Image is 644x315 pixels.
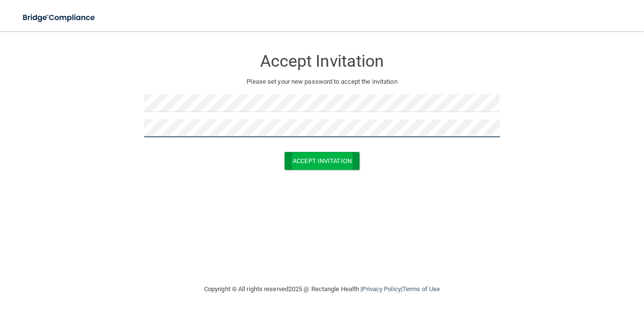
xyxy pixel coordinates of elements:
a: Privacy Policy [362,285,400,293]
button: Accept Invitation [284,152,360,170]
div: Copyright © All rights reserved 2025 @ Rectangle Health | | [144,274,500,305]
a: Terms of Use [402,285,440,293]
p: Please set your new password to accept the invitation [152,76,492,88]
img: bridge_compliance_login_screen.278c3ca4.svg [15,8,104,28]
iframe: Drift Widget Chat Controller [475,246,632,285]
h3: Accept Invitation [144,52,500,70]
